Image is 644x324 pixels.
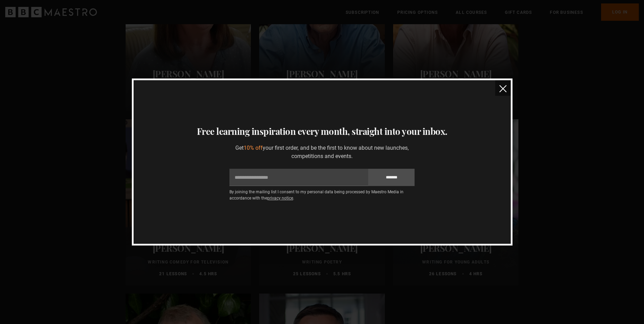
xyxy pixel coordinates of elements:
[495,80,511,96] button: close
[142,124,502,138] h3: Free learning inspiration every month, straight into your inbox.
[229,189,415,201] p: By joining the mailing list I consent to my personal data being processed by Maestro Media in acc...
[229,144,415,160] p: Get your first order, and be the first to know about new launches, competitions and events.
[267,196,293,201] a: privacy notice
[244,145,263,151] span: 10% off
